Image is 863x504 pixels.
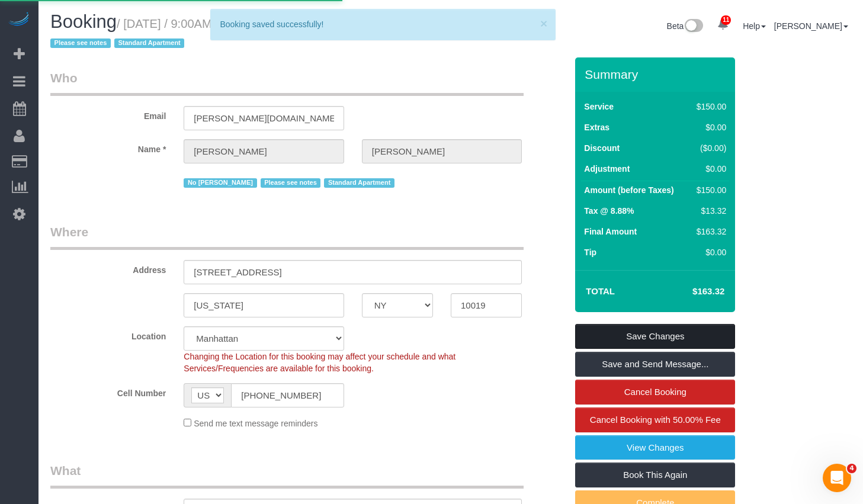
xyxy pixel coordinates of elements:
[692,142,726,154] div: ($0.00)
[50,69,524,96] legend: Who
[41,106,175,122] label: Email
[184,352,455,373] span: Changing the Location for this booking may affect your schedule and what Services/Frequencies are...
[847,464,856,473] span: 4
[586,286,615,296] strong: Total
[324,178,394,188] span: Standard Apartment
[584,142,620,154] label: Discount
[584,226,637,237] label: Final Amount
[584,205,634,217] label: Tax @ 8.88%
[184,293,344,317] input: City
[540,17,547,30] button: ×
[194,419,317,428] span: Send me text message reminders
[774,21,848,31] a: [PERSON_NAME]
[743,21,766,31] a: Help
[692,205,726,217] div: $13.32
[584,163,630,175] label: Adjustment
[231,383,344,407] input: Cell Number
[584,121,609,133] label: Extras
[451,293,522,317] input: Zip Code
[575,463,735,487] a: Book This Again
[823,464,851,492] iframe: Intercom live chat
[584,184,673,196] label: Amount (before Taxes)
[184,178,256,188] span: No [PERSON_NAME]
[220,18,546,30] div: Booking saved successfully!
[692,184,726,196] div: $150.00
[261,178,321,188] span: Please see notes
[114,38,185,48] span: Standard Apartment
[7,12,31,28] img: Automaid Logo
[684,19,703,34] img: New interface
[575,324,735,349] a: Save Changes
[575,435,735,460] a: View Changes
[657,287,724,297] h4: $163.32
[584,246,596,258] label: Tip
[667,21,704,31] a: Beta
[590,415,721,425] span: Cancel Booking with 50.00% Fee
[721,15,731,25] span: 11
[692,226,726,237] div: $163.32
[50,38,111,48] span: Please see notes
[575,380,735,405] a: Cancel Booking
[50,223,524,250] legend: Where
[50,11,117,32] span: Booking
[41,260,175,276] label: Address
[362,139,522,163] input: Last Name
[584,101,614,113] label: Service
[575,407,735,432] a: Cancel Booking with 50.00% Fee
[41,326,175,342] label: Location
[692,246,726,258] div: $0.00
[575,352,735,377] a: Save and Send Message...
[41,139,175,155] label: Name *
[585,68,729,81] h3: Summary
[184,106,344,130] input: Email
[711,12,734,38] a: 11
[184,139,344,163] input: First Name
[692,121,726,133] div: $0.00
[41,383,175,399] label: Cell Number
[692,101,726,113] div: $150.00
[692,163,726,175] div: $0.00
[50,462,524,489] legend: What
